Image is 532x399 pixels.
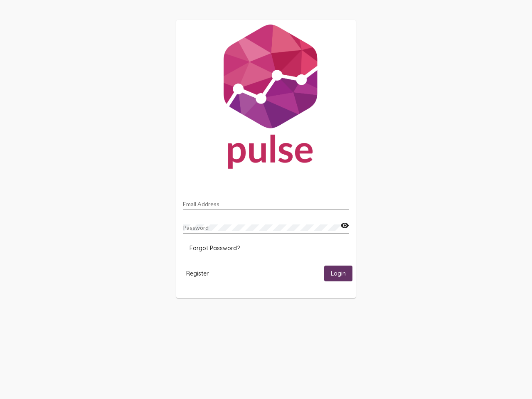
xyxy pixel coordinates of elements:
[190,244,240,252] span: Forgot Password?
[183,241,246,256] button: Forgot Password?
[180,266,215,281] button: Register
[176,20,356,177] img: Pulse For Good Logo
[340,221,349,231] mat-icon: visibility
[324,266,352,281] button: Login
[331,270,346,278] span: Login
[186,270,209,277] span: Register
